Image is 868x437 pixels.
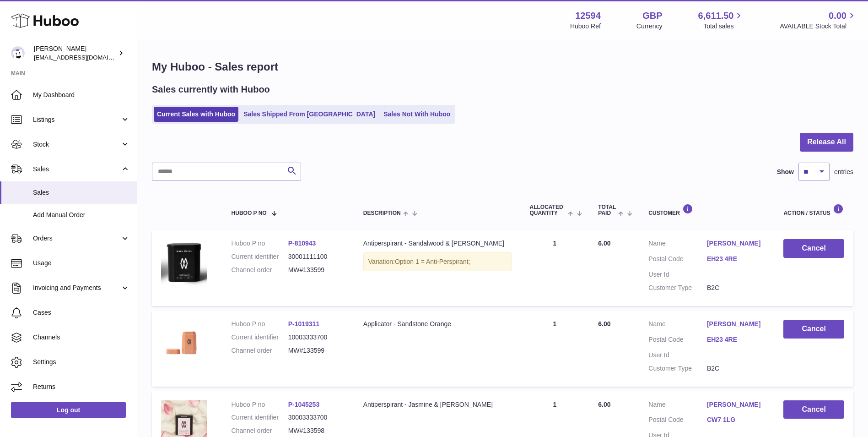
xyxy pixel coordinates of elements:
[530,204,566,216] span: ALLOCATED Quantity
[783,204,844,216] div: Action / Status
[232,400,288,409] dt: Huboo P no
[648,364,707,373] dt: Customer Type
[570,22,601,31] div: Huboo Ref
[648,415,707,426] dt: Postal Code
[829,10,846,22] span: 0.00
[34,54,135,61] span: [EMAIL_ADDRESS][DOMAIN_NAME]
[575,10,601,22] strong: 12594
[521,311,589,387] td: 1
[707,255,766,263] a: EH23 4RE
[783,400,844,419] button: Cancel
[636,22,663,31] div: Currency
[380,107,453,122] a: Sales Not With Huboo
[33,234,120,243] span: Orders
[648,351,707,360] dt: User Id
[288,401,320,408] a: P-1045253
[33,284,120,292] span: Invoicing and Payments
[152,60,853,74] h1: My Huboo - Sales report
[154,107,238,122] a: Current Sales with Huboo
[780,22,857,31] span: AVAILABLE Stock Total
[288,413,345,422] dd: 30003333700
[834,168,853,176] span: entries
[598,240,610,247] span: 6.00
[232,210,267,216] span: Huboo P no
[161,239,207,286] img: 125941691598510.png
[648,270,707,279] dt: User Id
[648,284,707,292] dt: Customer Type
[707,320,766,328] a: [PERSON_NAME]
[232,426,288,435] dt: Channel order
[707,335,766,344] a: EH23 4RE
[707,284,766,292] dd: B2C
[703,22,744,31] span: Total sales
[363,320,512,328] div: Applicator - Sandstone Orange
[288,426,345,435] dd: MW#133598
[288,320,320,328] a: P-1019311
[395,258,470,265] span: Option 1 = Anti-Perspirant;
[33,358,130,366] span: Settings
[240,107,378,122] a: Sales Shipped From [GEOGRAPHIC_DATA]
[288,266,345,274] dd: MW#133599
[707,239,766,248] a: [PERSON_NAME]
[642,10,662,22] strong: GBP
[780,10,857,31] a: 0.00 AVAILABLE Stock Total
[232,346,288,355] dt: Channel order
[232,333,288,342] dt: Current identifier
[707,400,766,409] a: [PERSON_NAME]
[232,239,288,248] dt: Huboo P no
[598,401,610,408] span: 6.00
[11,402,126,418] a: Log out
[698,10,734,22] span: 6,611.50
[777,168,794,176] label: Show
[648,335,707,346] dt: Postal Code
[232,413,288,422] dt: Current identifier
[288,240,316,247] a: P-810943
[33,259,130,268] span: Usage
[363,239,512,248] div: Antiperspirant - Sandalwood & [PERSON_NAME]
[648,204,765,216] div: Customer
[232,266,288,274] dt: Channel order
[33,91,130,99] span: My Dashboard
[152,83,270,96] h2: Sales currently with Huboo
[288,333,345,342] dd: 10003333700
[232,252,288,261] dt: Current identifier
[648,255,707,266] dt: Postal Code
[783,239,844,258] button: Cancel
[598,320,610,328] span: 6.00
[33,165,120,174] span: Sales
[232,320,288,328] dt: Huboo P no
[648,239,707,250] dt: Name
[363,400,512,409] div: Antiperspirant - Jasmine & [PERSON_NAME]
[363,210,401,216] span: Description
[783,320,844,339] button: Cancel
[288,252,345,261] dd: 30001111100
[800,133,853,152] button: Release All
[521,230,589,306] td: 1
[33,188,130,197] span: Sales
[648,320,707,331] dt: Name
[288,346,345,355] dd: MW#133599
[11,46,25,60] img: internalAdmin-12594@internal.huboo.com
[648,400,707,411] dt: Name
[161,320,207,366] img: 125941754688719.png
[33,333,130,342] span: Channels
[33,308,130,317] span: Cases
[707,364,766,373] dd: B2C
[598,204,616,216] span: Total paid
[34,44,116,62] div: [PERSON_NAME]
[363,252,512,271] div: Variation:
[698,10,744,31] a: 6,611.50 Total sales
[33,140,120,149] span: Stock
[707,415,766,424] a: CW7 1LG
[33,211,130,219] span: Add Manual Order
[33,115,120,124] span: Listings
[33,382,130,391] span: Returns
